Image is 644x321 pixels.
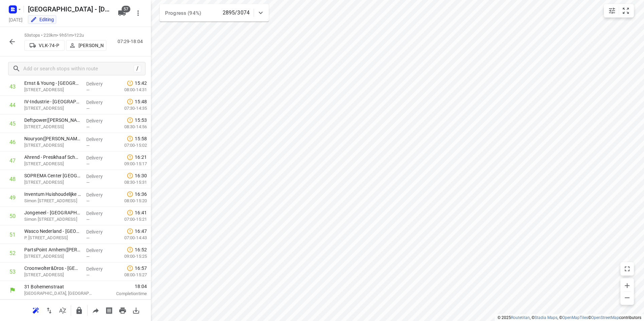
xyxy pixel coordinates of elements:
span: 16:36 [135,191,147,198]
p: 09:00-15:17 [114,160,147,167]
p: [STREET_ADDRESS] [24,160,81,167]
svg: Late [127,80,133,86]
span: — [86,143,90,148]
div: small contained button group [604,4,634,17]
p: Deftpower(Anja Houthooft) [24,117,81,123]
div: / [134,65,141,72]
div: 52 [9,250,15,256]
span: — [86,273,90,278]
svg: Late [127,172,133,179]
svg: Late [127,265,133,272]
div: 46 [9,139,15,145]
p: 2895/3074 [223,9,250,17]
input: Add or search stops within route [23,64,134,74]
div: 51 [9,231,15,238]
p: [PERSON_NAME] [78,43,103,48]
span: 122u [74,33,84,38]
a: Routetitan [511,315,530,320]
p: 07:00-15:21 [114,216,147,223]
span: 16:41 [135,209,147,216]
p: 08:00-15:27 [114,272,147,278]
span: — [86,180,90,185]
button: 57 [115,6,129,20]
p: Croonwolter&Dros - Arnhem(Daniel Mosch / Axel Caspers) [24,265,81,272]
div: 47 [9,157,15,164]
span: — [86,199,90,204]
span: 16:30 [135,172,147,179]
span: — [86,106,90,111]
p: P. [STREET_ADDRESS] [24,235,81,241]
div: 48 [9,176,15,182]
p: Westervoortsedijk 73, Arnhem [24,86,81,93]
span: — [86,87,90,93]
button: Fit zoom [619,4,633,17]
p: Delivery [86,99,111,106]
div: 53 [9,269,15,275]
p: SOPREMA Center Arnhem(Mariëlle Schulte) [24,172,81,179]
p: [STREET_ADDRESS] [24,272,81,278]
p: Delivery [86,247,111,254]
span: 15:48 [135,98,147,105]
h5: Project date [6,16,25,24]
p: Nouryon([PERSON_NAME]) [24,135,81,142]
p: Westervoortsedijk 73, Arnhem [24,105,81,112]
svg: Late [127,246,133,253]
div: 45 [9,120,15,127]
p: 09:00-15:25 [114,253,147,260]
p: 08:30-15:31 [114,179,147,186]
li: © 2025 , © , © © contributors [497,315,641,320]
p: 07:00-15:02 [114,142,147,149]
p: 31 Bohemenstraat [24,283,94,290]
span: — [86,124,90,130]
p: Delivery [86,154,111,161]
button: [PERSON_NAME] [66,40,106,51]
p: Delivery [86,210,111,217]
span: 16:21 [135,154,147,160]
p: 07:30-14:35 [114,105,147,112]
p: 07:00-14:43 [114,235,147,241]
span: Progress (94%) [165,10,201,16]
p: 08:30-14:56 [114,123,147,130]
span: Share route [89,307,102,313]
button: Map settings [605,4,619,17]
span: 57 [122,6,130,12]
span: 16:57 [135,265,147,272]
p: Simon Stevinweg 44, Arnhem [24,198,81,204]
span: Reoptimize route [29,307,42,313]
button: More [131,6,145,20]
p: IV-Industrie - Arnhem(Rachel van de Berg) [24,98,81,105]
p: [STREET_ADDRESS] [24,179,81,186]
svg: Late [127,209,133,216]
span: Reverse route [42,307,56,313]
svg: Late [127,117,133,123]
span: 15:58 [135,135,147,142]
div: You are currently in edit mode. [30,16,54,23]
svg: Late [127,191,133,198]
p: Delivery [86,265,111,272]
p: Delivery [86,228,111,235]
p: PartsPoint Arnhem(Elvis Golubovic) [24,246,81,253]
span: — [86,254,90,259]
svg: Late [127,135,133,142]
p: 07:29-18:04 [118,38,146,45]
p: 08:00-14:31 [114,86,147,93]
div: 44 [9,102,15,108]
div: 43 [9,83,15,90]
a: OpenStreetMap [591,315,619,320]
div: Progress (94%)2895/3074 [160,4,269,22]
p: Simon Stevinweg 41, Arnhem [24,216,81,223]
span: 16:47 [135,228,147,235]
p: Westervoortsedijk 73, Arnhem [24,123,81,130]
span: — [86,236,90,241]
span: Print route [116,307,129,313]
p: Delivery [86,136,111,143]
p: Inventum Huishoudelijke Apparaten B.V. - Simon Stevinweg(Henry van Grol) [24,191,81,198]
span: Sort by time window [56,307,69,313]
svg: Late [127,154,133,160]
p: 08:00-15:20 [114,198,147,204]
span: 18:04 [102,283,147,290]
p: Delivery [86,117,111,124]
a: Stadia Maps [535,315,557,320]
span: 16:52 [135,246,147,253]
span: 15:42 [135,80,147,86]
